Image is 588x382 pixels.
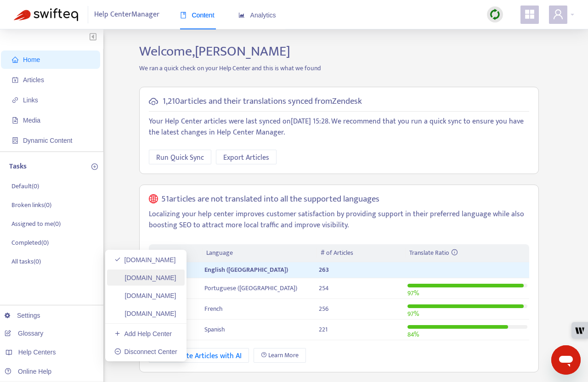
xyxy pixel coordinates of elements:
[114,310,176,317] a: [DOMAIN_NAME]
[268,350,299,360] span: Learn More
[114,330,172,337] a: Add Help Center
[204,303,223,314] span: French
[114,256,176,264] a: [DOMAIN_NAME]
[94,6,159,23] span: Help Center Manager
[18,348,56,356] span: Help Centers
[5,330,43,337] a: Glossary
[12,117,18,124] span: file-image
[238,11,276,19] span: Analytics
[114,274,176,281] a: [DOMAIN_NAME]
[23,56,40,63] span: Home
[551,345,581,375] iframe: Button to launch messaging window
[489,9,501,20] img: sync.dc5367851b00ba804db3.png
[91,163,98,170] span: plus-circle
[319,324,328,335] span: 221
[9,161,27,172] p: Tasks
[23,76,44,84] span: Articles
[114,292,176,299] a: [DOMAIN_NAME]
[203,244,317,262] th: Language
[238,12,245,18] span: area-chart
[223,152,269,163] span: Export Articles
[14,8,78,21] img: Swifteq
[149,244,203,262] th: Locale
[149,194,158,205] span: global
[180,11,215,19] span: Content
[254,348,306,363] a: Learn More
[409,248,525,258] div: Translate Ratio
[163,96,362,107] h5: 1,210 articles and their translations synced from Zendesk
[23,117,40,124] span: Media
[524,9,535,20] span: appstore
[317,244,406,262] th: # of Articles
[216,150,277,164] button: Export Articles
[23,137,72,144] span: Dynamic Content
[204,324,225,335] span: Spanish
[149,209,529,231] p: Localizing your help center improves customer satisfaction by providing support in their preferre...
[319,283,329,293] span: 254
[180,12,187,18] span: book
[5,368,51,375] a: Online Help
[11,238,49,247] p: Completed ( 0 )
[149,348,249,363] button: Translate Articles with AI
[23,96,38,104] span: Links
[156,350,242,362] div: Translate Articles with AI
[156,152,204,163] span: Run Quick Sync
[11,200,51,210] p: Broken links ( 0 )
[204,264,288,275] span: English ([GEOGRAPHIC_DATA])
[149,150,211,164] button: Run Quick Sync
[407,288,419,298] span: 97 %
[204,283,297,293] span: Portuguese ([GEOGRAPHIC_DATA])
[149,97,158,106] span: cloud-sync
[5,312,40,319] a: Settings
[553,9,564,20] span: user
[407,329,419,340] span: 84 %
[12,97,18,103] span: link
[11,257,41,266] p: All tasks ( 0 )
[12,137,18,144] span: container
[12,77,18,83] span: account-book
[407,309,419,319] span: 97 %
[319,303,328,314] span: 256
[12,56,18,63] span: home
[132,63,546,73] p: We ran a quick check on your Help Center and this is what we found
[139,40,290,63] span: Welcome, [PERSON_NAME]
[161,194,379,205] h5: 51 articles are not translated into all the supported languages
[11,219,61,229] p: Assigned to me ( 0 )
[319,264,329,275] span: 263
[149,116,529,138] p: Your Help Center articles were last synced on [DATE] 15:28 . We recommend that you run a quick sy...
[114,348,177,355] a: Disconnect Center
[11,181,39,191] p: Default ( 0 )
